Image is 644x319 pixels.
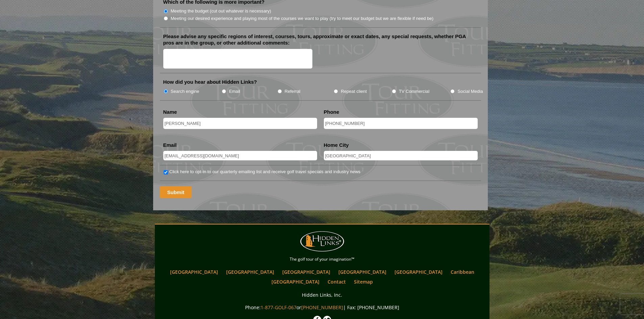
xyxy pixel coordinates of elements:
p: The golf tour of your imagination™ [157,256,488,263]
a: [GEOGRAPHIC_DATA] [391,267,446,277]
label: Email [229,88,240,95]
a: [GEOGRAPHIC_DATA] [335,267,390,277]
label: Meeting the budget (cut out whatever is necessary) [171,8,271,15]
a: 1-877-GOLF-067 [261,304,296,311]
label: TV Commercial [399,88,429,95]
label: Referral [285,88,301,95]
p: Hidden Links, Inc. [157,291,488,299]
a: [GEOGRAPHIC_DATA] [223,267,278,277]
label: Repeat client [341,88,367,95]
label: Click here to opt-in to our quarterly emailing list and receive golf travel specials and industry... [169,168,360,175]
label: Home City [324,142,349,149]
label: Search engine [171,88,199,95]
a: Caribbean [447,267,478,277]
a: [GEOGRAPHIC_DATA] [279,267,334,277]
input: Submit [160,186,192,198]
label: Email [163,142,177,149]
label: Meeting our desired experience and playing most of the courses we want to play (try to meet our b... [171,15,434,22]
a: [GEOGRAPHIC_DATA] [268,277,323,287]
a: Sitemap [351,277,376,287]
p: Phone: or | Fax: [PHONE_NUMBER] [157,303,488,312]
label: How did you hear about Hidden Links? [163,79,257,85]
a: [GEOGRAPHIC_DATA] [167,267,221,277]
label: Please advise any specific regions of interest, courses, tours, approximate or exact dates, any s... [163,33,478,46]
label: Phone [324,109,339,115]
label: Name [163,109,177,115]
a: [PHONE_NUMBER] [301,304,343,311]
label: Social Media [457,88,483,95]
a: Contact [324,277,349,287]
